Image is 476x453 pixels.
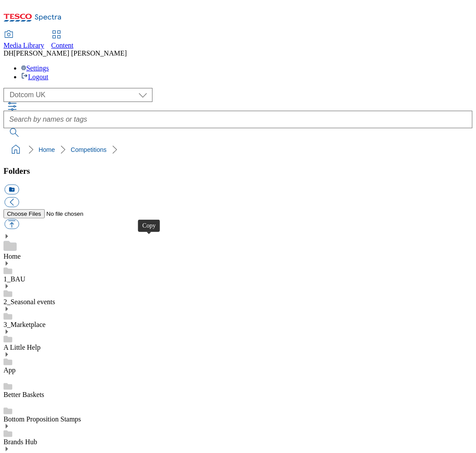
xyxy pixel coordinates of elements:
a: Competitions [71,146,107,153]
a: Bottom Proposition Stamps [4,415,81,423]
a: Brands Hub [4,438,37,446]
a: 2_Seasonal events [4,298,55,306]
input: Search by names or tags [4,111,472,128]
span: Content [51,42,74,49]
h3: Folders [4,166,472,176]
a: Better Baskets [4,391,44,398]
a: Logout [21,73,48,81]
a: home [9,143,23,157]
a: 1_BAU [4,275,25,283]
nav: breadcrumb [4,141,472,158]
a: Settings [21,64,49,72]
a: Home [4,253,21,260]
span: DH [4,49,14,57]
a: Content [51,31,74,49]
span: Media Library [4,42,44,49]
a: 3_Marketplace [4,321,46,328]
a: App [4,366,16,374]
a: A Little Help [4,344,40,351]
a: Home [39,146,55,153]
a: Media Library [4,31,44,49]
span: [PERSON_NAME] [PERSON_NAME] [14,49,127,57]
